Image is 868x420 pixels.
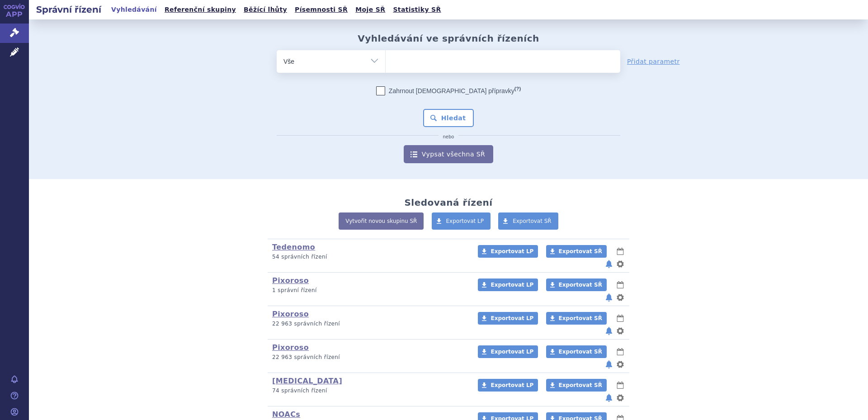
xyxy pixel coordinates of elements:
a: Pixoroso [272,276,309,285]
a: Vytvořit novou skupinu SŘ [339,212,424,230]
span: Exportovat LP [491,315,533,321]
a: Vypsat všechna SŘ [404,145,493,163]
span: Exportovat SŘ [559,382,602,388]
h2: Vyhledávání ve správních řízeních [358,33,539,44]
button: lhůty [616,380,625,391]
p: 22 963 správních řízení [272,354,466,361]
button: lhůty [616,279,625,290]
button: notifikace [604,359,613,370]
h2: Správní řízení [29,3,108,16]
a: Exportovat LP [478,379,538,392]
a: Exportovat SŘ [546,379,607,392]
a: Exportovat LP [478,312,538,325]
a: [MEDICAL_DATA] [272,377,342,385]
a: Exportovat SŘ [546,345,607,358]
button: nastavení [616,259,625,269]
button: notifikace [604,392,613,403]
a: Pixoroso [272,343,309,352]
a: Referenční skupiny [162,4,239,16]
span: Exportovat LP [491,282,533,288]
button: notifikace [604,259,613,269]
button: nastavení [616,292,625,303]
a: Exportovat LP [432,212,491,230]
button: lhůty [616,313,625,324]
a: Vyhledávání [108,4,160,16]
a: Tedenomo [272,243,315,251]
a: Exportovat SŘ [546,245,607,258]
p: 74 správních řízení [272,387,466,395]
span: Exportovat SŘ [559,282,602,288]
button: lhůty [616,246,625,257]
h2: Sledovaná řízení [404,197,492,208]
span: Exportovat SŘ [513,218,552,224]
button: notifikace [604,326,613,336]
span: Exportovat SŘ [559,349,602,355]
button: nastavení [616,326,625,336]
i: nebo [439,134,459,140]
a: Exportovat SŘ [498,212,558,230]
a: Statistiky SŘ [390,4,443,16]
a: Moje SŘ [353,4,388,16]
a: Běžící lhůty [241,4,290,16]
span: Exportovat SŘ [559,315,602,321]
a: Písemnosti SŘ [292,4,350,16]
a: Exportovat SŘ [546,278,607,291]
a: Přidat parametr [627,57,680,66]
span: Exportovat LP [446,218,484,224]
span: Exportovat SŘ [559,248,602,255]
span: Exportovat LP [491,248,533,255]
p: 22 963 správních řízení [272,320,466,328]
span: Exportovat LP [491,382,533,388]
a: Exportovat SŘ [546,312,607,325]
a: Exportovat LP [478,345,538,358]
label: Zahrnout [DEMOGRAPHIC_DATA] přípravky [376,86,521,95]
span: Exportovat LP [491,349,533,355]
p: 54 správních řízení [272,253,466,261]
button: notifikace [604,292,613,303]
a: NOACs [272,410,300,419]
a: Exportovat LP [478,278,538,291]
button: lhůty [616,346,625,357]
abbr: (?) [514,86,521,92]
a: Exportovat LP [478,245,538,258]
p: 1 správní řízení [272,287,466,294]
button: nastavení [616,359,625,370]
a: Pixoroso [272,310,309,318]
button: Hledat [423,109,474,127]
button: nastavení [616,392,625,403]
